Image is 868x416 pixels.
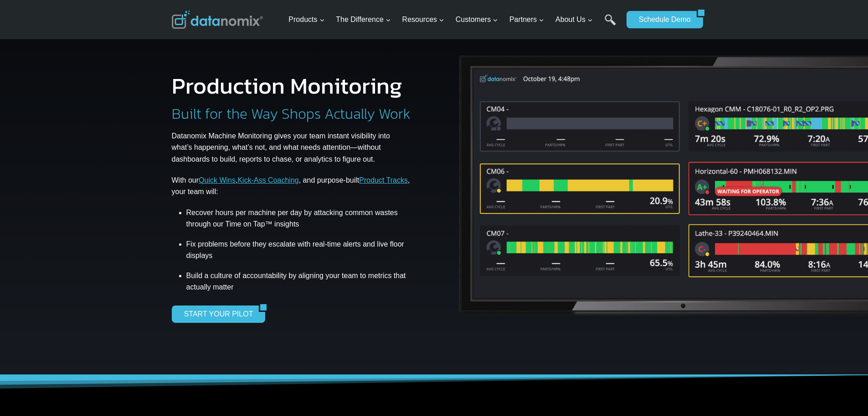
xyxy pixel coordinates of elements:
a: Quick Wins [199,176,236,184]
li: Recover hours per machine per day by attacking common wastes through our Time on Tap™ insights [186,207,412,233]
nav: Primary Navigation [285,5,622,35]
p: With our , , and purpose-built , your team will: [172,174,412,198]
a: Search [605,14,616,35]
a: Kick-Ass Coaching [237,176,298,184]
span: Partners [509,14,544,26]
span: About Us [555,14,593,26]
a: Product Tracks [359,176,408,184]
a: START YOUR PILOT [172,305,259,323]
span: The Difference [336,14,391,26]
img: Datanomix [172,11,263,29]
h2: Built for the Way Shops Actually Work [172,106,411,121]
li: Fix problems before they escalate with real-time alerts and live floor displays [186,233,412,267]
li: Build a culture of accountability by aligning your team to metrics that actually matter [186,267,412,296]
a: Schedule Demo [627,11,697,28]
span: Resources [402,14,444,26]
span: Customers [456,14,498,26]
span: Products [288,14,324,26]
p: Datanomix Machine Monitoring gives your team instant visibility into what’s happening, what’s not... [172,130,412,165]
h1: Production Monitoring [172,74,402,97]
